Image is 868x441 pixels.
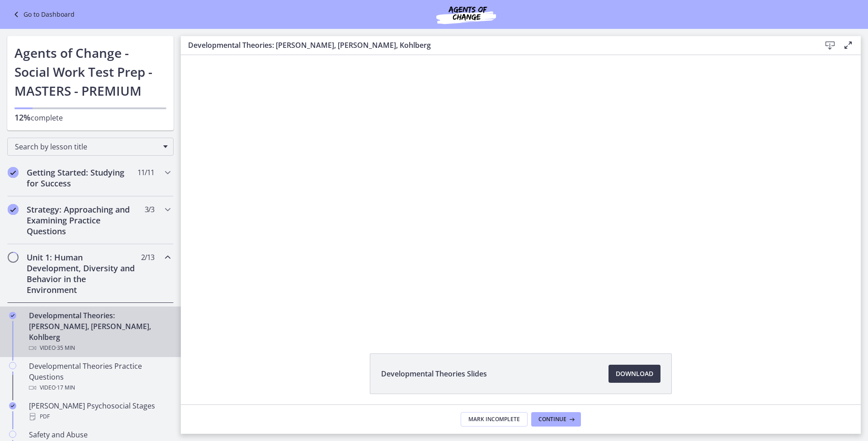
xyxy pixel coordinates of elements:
span: Download [616,368,653,379]
span: Continue [538,416,566,423]
span: 12% [14,112,31,123]
i: Completed [9,402,16,409]
i: Completed [8,167,19,178]
span: Developmental Theories Slides [381,368,487,379]
span: · 35 min [56,343,75,353]
span: Search by lesson title [15,142,159,152]
div: PDF [29,411,170,422]
h3: Developmental Theories: [PERSON_NAME], [PERSON_NAME], Kohlberg [188,40,807,51]
span: 3 / 3 [145,204,154,215]
p: complete [14,112,166,123]
div: [PERSON_NAME] Psychosocial Stages [29,400,170,422]
div: Video [29,343,170,353]
h2: Getting Started: Studying for Success [27,167,137,189]
span: Mark Incomplete [468,416,520,423]
div: Search by lesson title [7,138,174,156]
span: 11 / 11 [137,167,154,178]
div: Developmental Theories Practice Questions [29,361,170,393]
h2: Strategy: Approaching and Examining Practice Questions [27,204,137,237]
span: · 17 min [56,382,75,393]
h2: Unit 1: Human Development, Diversity and Behavior in the Environment [27,252,137,295]
button: Continue [531,412,581,427]
iframe: Video Lesson [181,55,861,333]
button: Mark Incomplete [461,412,528,427]
div: Video [29,382,170,393]
img: Agents of Change [412,4,520,25]
a: Go to Dashboard [11,9,75,20]
a: Download [609,365,660,383]
i: Completed [9,312,16,319]
span: 2 / 13 [141,252,154,263]
i: Completed [8,204,19,215]
div: Developmental Theories: [PERSON_NAME], [PERSON_NAME], Kohlberg [29,310,170,353]
h1: Agents of Change - Social Work Test Prep - MASTERS - PREMIUM [14,43,166,100]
